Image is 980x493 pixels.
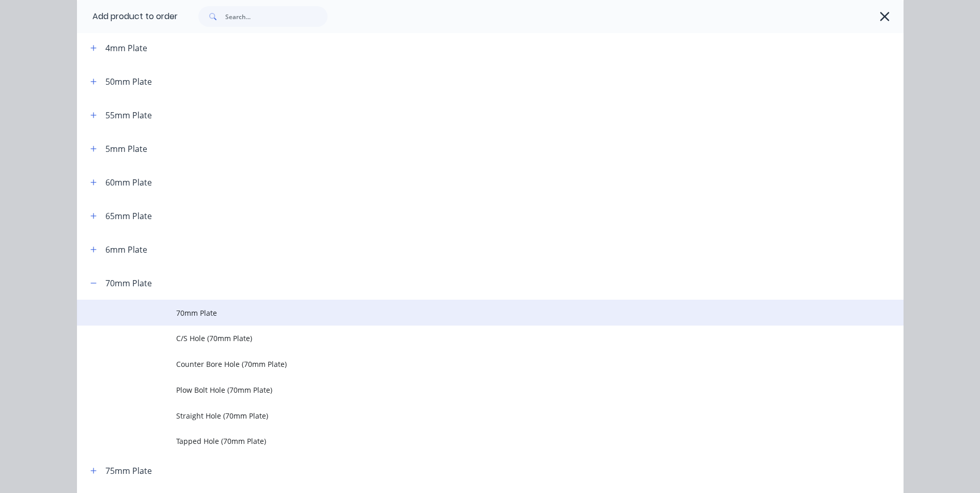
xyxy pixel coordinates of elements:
span: Counter Bore Hole (70mm Plate) [176,359,758,369]
div: 5mm Plate [105,143,147,155]
span: C/S Hole (70mm Plate) [176,333,758,344]
span: Straight Hole (70mm Plate) [176,410,758,421]
div: 4mm Plate [105,42,147,54]
span: Tapped Hole (70mm Plate) [176,436,758,446]
span: 70mm Plate [176,307,758,318]
div: 50mm Plate [105,75,152,88]
div: 6mm Plate [105,243,147,256]
div: 65mm Plate [105,210,152,222]
div: 55mm Plate [105,109,152,121]
div: 60mm Plate [105,176,152,189]
div: 75mm Plate [105,465,152,477]
div: 70mm Plate [105,277,152,289]
input: Search... [225,6,328,27]
span: Plow Bolt Hole (70mm Plate) [176,384,758,395]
